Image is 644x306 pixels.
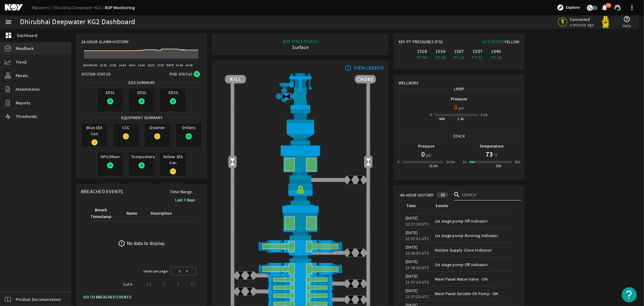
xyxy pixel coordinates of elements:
[88,207,118,220] div: Breach Timestamp
[554,3,582,12] button: Explore
[169,71,193,77] span: Pod Status
[405,259,418,264] legacy-datetime-component: [DATE]
[126,80,157,86] span: EDS SUMMARY
[118,240,125,247] mat-icon: error_outline
[346,175,355,184] img: ValveClose.png
[435,233,512,239] div: 1st stage pump Running Indicator
[245,287,254,296] img: ValveClose.png
[53,5,105,10] a: Dhirubhai Deepwater KG2
[469,54,485,60] div: PT-12
[435,291,512,297] div: Mixer Panel Soluble Oil Pump - ON
[129,63,136,67] text: 16:00
[97,88,123,97] span: EDS1
[437,192,449,198] div: 10
[435,203,510,209] div: Events
[100,63,107,67] text: 10:00
[405,236,429,241] legacy-datetime-component: 22:07:01 UTC
[469,48,485,54] div: 1507
[143,268,168,274] div: Items per page:
[16,86,40,92] span: Attachments
[97,152,123,161] span: HPU/Mixer
[406,203,416,209] div: Time
[176,123,202,132] span: Drillers
[105,5,135,11] a: BOP Monitoring
[429,163,438,169] div: 15.0k
[32,5,53,10] a: Rigsentry
[119,115,165,121] span: Equipment Summary
[148,63,155,67] text: 20:00
[405,215,418,221] legacy-datetime-component: [DATE]
[83,63,90,67] text: 06:00
[355,295,364,304] img: ValveClose.png
[451,133,467,139] span: Stack
[601,4,608,11] mat-icon: notifications
[225,109,376,144] img: FlexJoint.png
[436,203,448,209] div: Events
[20,19,135,25] div: Dhirubhai Deepwater KG2 Dashboard
[16,45,34,51] span: Readback
[479,143,504,149] b: Temperature
[5,32,12,39] mat-icon: dashboard
[129,88,155,97] span: EDS2
[144,123,170,132] span: Diverter
[622,287,637,302] button: Open Resource Center
[432,54,448,60] div: PT-08
[165,189,198,195] span: Time Range:
[398,159,399,165] div: 0
[82,123,107,138] span: Blue SEA Can
[414,54,430,60] div: PT-06
[16,100,30,106] span: Reports
[225,240,376,253] img: ShearRamOpen.png
[225,180,376,205] img: RiserConnectorLock.png
[493,152,498,158] span: °F
[400,192,434,198] span: 48-Hour History
[344,66,352,70] mat-icon: info_outline
[90,63,97,67] text: 08:00
[81,292,134,303] button: GO TO BREACHED EVENTS
[623,23,631,29] span: Help
[16,73,28,79] span: Panels
[405,203,428,209] div: Time
[405,294,429,299] legacy-datetime-component: 21:57:23 UTC
[614,4,621,11] mat-icon: support_agent
[176,63,183,67] text: 02:00
[418,143,434,149] b: Pressure
[462,192,516,198] input: Search
[283,38,318,44] div: BOP STACK STATUS
[496,163,501,169] div: 250
[354,65,384,71] div: VIEW LEGEND
[394,75,524,86] div: Wellbore
[109,63,116,67] text: 12:00
[138,63,145,67] text: 18:00
[405,230,418,235] legacy-datetime-component: [DATE]
[127,240,165,246] div: No data to display.
[225,275,376,284] img: PipeRamOpen.png
[435,247,512,253] div: Hotline Supply Close Indicator
[228,157,237,166] img: Valve2Open.png
[557,4,564,11] mat-icon: explore
[123,282,132,288] div: 0 of 0
[160,88,186,97] span: EDS3
[435,276,512,282] div: Mixer Panel Water Valve - ON
[485,149,493,159] h1: 73
[514,159,520,165] div: 350
[435,218,512,224] div: 1st stage pump Off Indicator
[175,197,195,203] b: Last 7 days
[405,279,429,285] legacy-datetime-component: 21:57:23 UTC
[81,39,129,45] span: 24-Hour Alarm History
[346,295,355,304] img: ValveClose.png
[405,250,429,256] legacy-datetime-component: 22:06:32 UTC
[119,63,126,67] text: 14:00
[421,149,425,159] h1: 0
[129,152,155,161] span: Toolpushers
[405,265,429,270] legacy-datetime-component: 21:58:20 UTC
[364,157,373,166] img: Valve2Open.png
[5,18,12,26] mat-icon: menu
[601,5,608,11] button: 78
[625,0,639,15] button: more_vert
[151,210,172,217] div: Description
[435,262,512,268] div: 1st stage pump Off Indicator
[355,248,364,257] img: ValveClose.png
[439,116,445,122] div: 500
[414,48,430,54] div: 1558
